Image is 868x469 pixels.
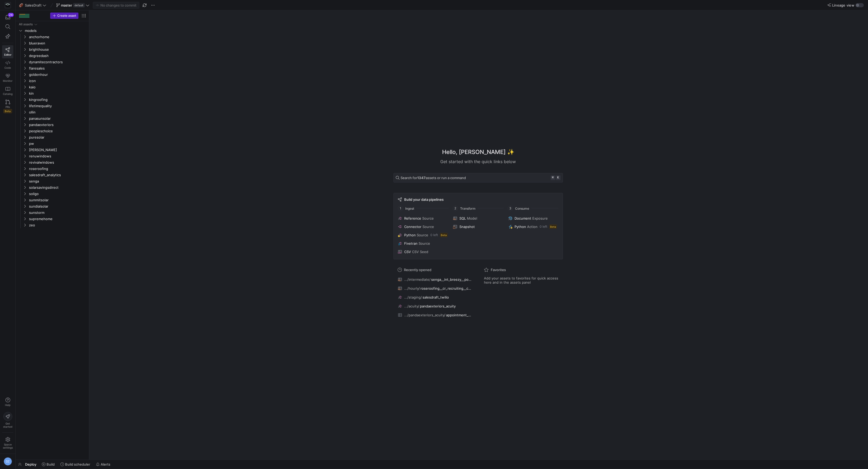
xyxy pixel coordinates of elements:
[29,47,86,53] span: brighthouse
[29,59,86,65] span: dynamitecontractors
[29,65,86,71] span: flaresales
[18,191,87,197] div: Press SPACE to select this row.
[3,443,13,449] span: Space settings
[430,233,438,237] span: 0 left
[442,148,514,156] h1: Hello, [PERSON_NAME] ✨
[29,210,86,216] span: sunstorm
[551,175,555,180] kbd: ⌘
[832,3,854,7] span: Lineage view
[25,3,42,7] span: SalesDraft
[417,176,426,180] strong: 1347
[540,225,547,228] span: 0 left
[47,462,55,466] span: Build
[4,66,11,69] span: Code
[4,457,12,466] div: DZ
[29,222,86,228] span: zeo
[18,209,87,216] div: Press SPACE to select this row.
[2,456,13,467] button: DZ
[422,216,434,220] span: Source
[507,224,559,230] button: PythonAction0 leftBeta
[29,203,86,209] span: sundialsolar
[19,3,23,7] span: 🏈
[393,173,563,182] button: Search for1347assets or run a command⌘k
[29,40,86,46] span: blueraven
[422,225,434,229] span: Source
[29,166,86,172] span: roseroofing
[18,40,87,46] div: Press SPACE to select this row.
[18,109,87,115] div: Press SPACE to select this row.
[19,22,33,26] div: All assets
[18,128,87,134] div: Press SPACE to select this row.
[29,191,86,197] span: soligo
[29,53,86,59] span: degreedash
[397,276,473,283] button: .../intermediate/senga__int_breezy__position_pipeline_custom_fields_long
[18,115,87,122] div: Press SPACE to select this row.
[515,216,531,220] span: Document
[18,2,48,9] button: 🏈SalesDraft
[61,3,72,7] span: master
[431,277,472,282] span: senga__int_breezy__position_pipeline_custom_fields_long
[532,216,548,220] span: Exposure
[18,147,87,153] div: Press SPACE to select this row.
[39,460,57,469] button: Build
[29,97,86,103] span: kingroofing
[18,53,87,59] div: Press SPACE to select this row.
[18,216,87,222] div: Press SPACE to select this row.
[417,233,428,237] span: Source
[404,241,418,245] span: Fivetran
[4,53,12,56] span: Editor
[55,2,91,9] button: masterdefault
[29,159,86,165] span: revivalwindows
[101,462,110,466] span: Alerts
[5,3,10,8] img: https://storage.googleapis.com/y42-prod-data-exchange/images/Yf2Qvegn13xqq0DljGMI0l8d5Zqtiw36EXr8...
[94,460,113,469] button: Alerts
[18,140,87,147] div: Press SPACE to select this row.
[18,103,87,109] div: Press SPACE to select this row.
[3,422,12,428] span: Get started
[2,84,13,98] a: Catalog
[18,222,87,228] div: Press SPACE to select this row.
[393,158,563,165] div: Get started with the quick links below
[25,28,86,34] span: models
[446,313,472,317] span: appointment_type_availabilites
[2,13,13,22] button: 24
[397,312,473,318] button: .../pandaexteriors_acuity/appointment_type_availabilites
[467,216,477,220] span: Model
[527,225,538,229] span: Action
[18,78,87,84] div: Press SPACE to select this row.
[18,59,87,65] div: Press SPACE to select this row.
[29,90,86,96] span: kin
[29,128,86,134] span: peopleschoice
[2,435,13,451] a: Spacesettings
[404,295,422,299] span: .../staging/
[29,72,86,78] span: goldenhour
[2,58,13,71] a: Code
[18,184,87,191] div: Press SPACE to select this row.
[2,71,13,84] a: Monitor
[18,90,87,96] div: Press SPACE to select this row.
[397,232,449,238] button: PythonSource0 leftBeta
[404,216,421,220] span: Reference
[18,65,87,71] div: Press SPACE to select this row.
[404,286,420,290] span: .../hourly/
[3,92,13,95] span: Catalog
[18,203,87,209] div: Press SPACE to select this row.
[420,286,472,290] span: roseroofing__cr_recruiting__candidate_events_wide_long
[18,46,87,53] div: Press SPACE to select this row.
[18,96,87,103] div: Press SPACE to select this row.
[397,215,449,221] button: ReferenceSource
[57,14,76,18] span: Create asset
[29,122,86,128] span: pandaexteriors
[65,462,90,466] span: Build scheduler
[420,304,456,308] span: pandaexteriors_acuity
[412,250,428,254] span: CSV Seed
[2,98,13,115] a: PRsBeta
[18,34,87,40] div: Press SPACE to select this row.
[422,295,449,299] span: salesdraft_twilio
[404,233,416,237] span: Python
[3,79,13,82] span: Monitor
[459,225,475,229] span: Snapshot
[419,241,430,245] span: Source
[29,34,86,40] span: anchorhome
[29,178,86,184] span: senga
